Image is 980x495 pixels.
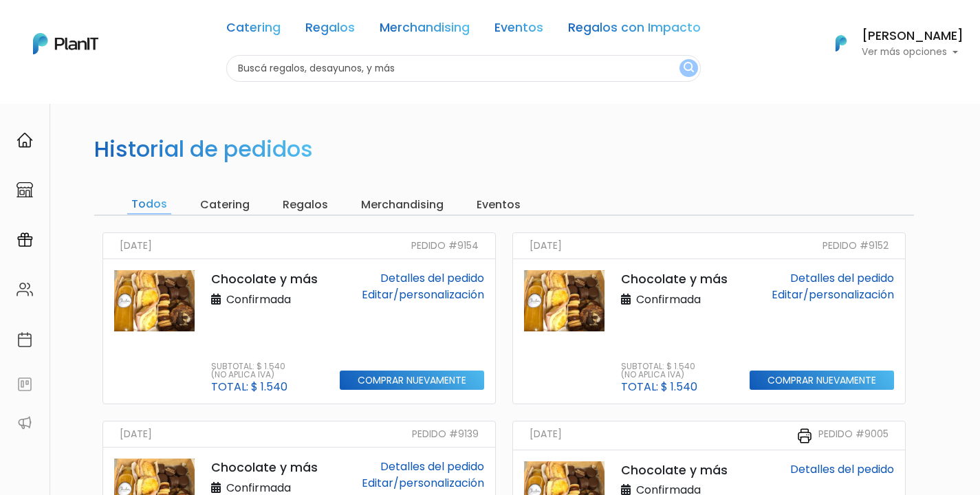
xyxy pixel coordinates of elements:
[380,459,484,474] a: Detalles del pedido
[17,331,33,348] img: calendar-87d922413cdce8b2cf7b7f5f62616a5cf9e4887200fb71536465627b3292af00.svg
[196,195,254,214] input: Catering
[621,270,733,288] p: Chocolate y más
[530,427,562,444] small: [DATE]
[772,287,894,302] a: Editar/personalización
[750,371,894,390] input: Comprar nuevamente
[33,33,98,54] img: PlanIt Logo
[17,232,33,248] img: campaigns-02234683943229c281be62815700db0a1741e53638e28bf9629b52c665b00959.svg
[411,239,479,253] small: Pedido #9154
[211,371,287,379] p: (No aplica IVA)
[94,136,313,162] h2: Historial de pedidos
[17,415,33,431] img: partners-52edf745621dab592f3b2c58e3bca9d71375a7ef29c3b500c9f145b62cc070d4.svg
[818,25,963,61] button: PlanIt Logo [PERSON_NAME] Ver más opciones
[279,195,332,214] input: Regalos
[211,382,287,393] p: Total: $ 1.540
[568,22,701,38] a: Regalos con Impacto
[494,22,543,38] a: Eventos
[362,475,484,491] a: Editar/personalización
[412,427,479,441] small: Pedido #9139
[862,30,963,43] h6: [PERSON_NAME]
[380,22,470,38] a: Merchandising
[826,28,856,58] img: PlanIt Logo
[17,181,33,198] img: marketplace-4ceaa7011d94191e9ded77b95e3339b90024bf715f7c57f8cf31f2d8c509eaba.svg
[684,62,694,75] img: search_button-432b6d5273f82d61273b3651a40e1bd1b912527efae98b1b7a1b2c0702e16a8d.svg
[524,270,605,331] img: thumb_PHOTO-2022-03-20-15-16-39.jpg
[862,47,963,57] p: Ver más opciones
[226,22,281,38] a: Catering
[818,427,889,444] small: Pedido #9005
[211,362,287,371] p: Subtotal: $ 1.540
[621,371,697,379] p: (No aplica IVA)
[796,428,813,444] img: printer-31133f7acbd7ec30ea1ab4a3b6864c9b5ed483bd8d1a339becc4798053a55bbc.svg
[621,461,733,479] p: Chocolate y más
[114,270,195,331] img: thumb_PHOTO-2022-03-20-15-16-39.jpg
[211,291,291,308] p: Confirmada
[17,376,33,393] img: feedback-78b5a0c8f98aac82b08bfc38622c3050aee476f2c9584af64705fc4e61158814.svg
[226,55,701,82] input: Buscá regalos, desayunos, y más
[17,281,33,298] img: people-662611757002400ad9ed0e3c099ab2801c6687ba6c219adb57efc949bc21e19d.svg
[362,287,484,302] a: Editar/personalización
[120,427,152,441] small: [DATE]
[823,239,889,253] small: Pedido #9152
[790,461,894,477] a: Detalles del pedido
[621,362,697,371] p: Subtotal: $ 1.540
[17,132,33,148] img: home-e721727adea9d79c4d83392d1f703f7f8bce08238fde08b1acbfd93340b81755.svg
[621,291,701,308] p: Confirmada
[305,22,355,38] a: Regalos
[211,459,323,476] p: Chocolate y más
[621,382,697,393] p: Total: $ 1.540
[340,371,484,390] input: Comprar nuevamente
[211,270,323,288] p: Chocolate y más
[530,239,562,253] small: [DATE]
[472,195,525,214] input: Eventos
[790,270,894,286] a: Detalles del pedido
[380,270,484,286] a: Detalles del pedido
[127,195,171,214] input: Todos
[120,239,152,253] small: [DATE]
[357,195,448,214] input: Merchandising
